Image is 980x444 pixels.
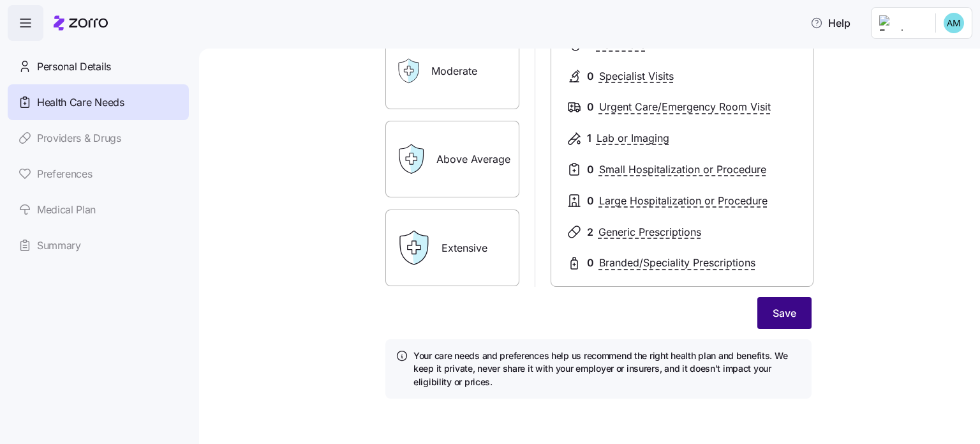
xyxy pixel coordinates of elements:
label: Above Average [385,121,519,197]
span: Save [773,305,796,321]
span: Small Hospitalization or Procedure [599,162,766,178]
span: Health Care Needs [37,95,124,111]
span: 0 [587,99,594,115]
h4: Your care needs and preferences help us recommend the right health plan and benefits. We keep it ... [413,349,801,388]
a: Health Care Needs [8,84,189,120]
span: 1 [587,130,591,146]
span: 0 [587,162,594,178]
span: 0 [587,255,594,271]
span: Personal Details [37,59,111,75]
button: Help [800,10,861,36]
img: Employer logo [879,15,925,31]
span: Lab or Imaging [597,130,669,146]
span: Generic Prescriptions [598,224,701,240]
button: Save [757,297,812,329]
span: 2 [587,224,593,240]
a: Personal Details [8,49,189,84]
span: 0 [587,193,594,209]
label: Moderate [385,33,519,109]
span: Large Hospitalization or Procedure [599,193,768,209]
span: Specialist Visits [599,68,674,84]
img: 0a25d7b837d612ceb6f34f9f621372de [944,13,964,33]
span: Help [810,15,850,31]
span: Branded/Speciality Prescriptions [599,255,755,271]
span: Urgent Care/Emergency Room Visit [599,99,771,115]
span: 0 [587,68,594,84]
label: Extensive [385,210,519,286]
